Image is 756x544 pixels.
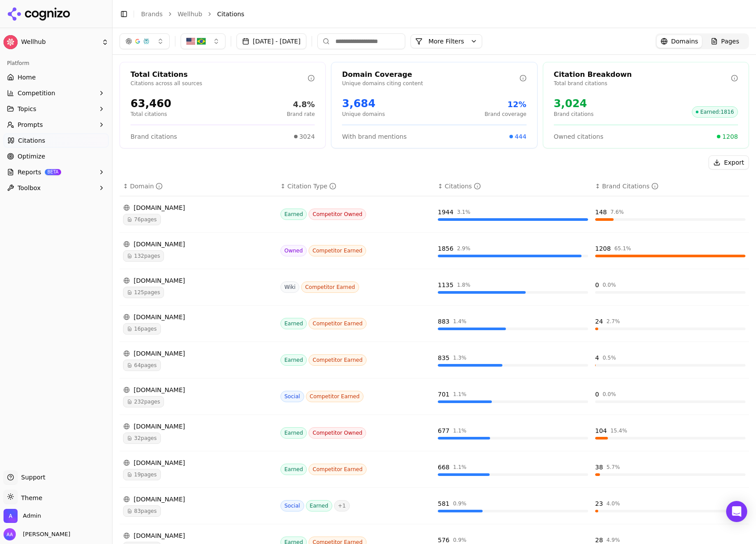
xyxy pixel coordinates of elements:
span: 125 pages [123,287,164,298]
span: 444 [515,132,527,141]
div: 3.1 % [457,209,471,216]
div: [DOMAIN_NAME] [123,349,273,358]
div: 1135 [438,281,454,289]
img: United States [186,37,195,46]
p: Total citations [131,111,171,118]
span: Competitor Earned [309,245,367,256]
span: Citations [18,136,45,145]
div: 15.4 % [611,427,627,434]
button: Prompts [4,118,109,132]
div: Total Citations [131,69,308,80]
span: Earned [280,464,307,475]
div: 883 [438,317,450,326]
button: Open organization switcher [4,509,41,523]
span: Domains [671,37,698,46]
div: 3,684 [342,97,385,111]
span: 232 pages [123,396,164,407]
div: [DOMAIN_NAME] [123,276,273,285]
span: With brand mentions [342,132,407,141]
div: ↕Domain [123,182,273,191]
div: 24 [595,317,603,326]
a: Home [4,70,109,84]
span: Competitor Earned [309,464,367,475]
span: Theme [18,494,42,501]
span: Topics [18,104,36,113]
div: Platform [4,56,109,70]
div: ↕Brand Citations [595,182,745,191]
p: Brand citations [554,111,594,118]
span: 64 pages [123,360,161,371]
div: 1.3 % [453,354,467,361]
span: Earned [280,209,307,220]
span: 16 pages [123,323,161,335]
div: 65.1 % [614,245,631,252]
span: Competitor Earned [306,391,364,402]
div: 0.0 % [603,391,616,398]
span: 32 pages [123,432,161,444]
a: Brands [141,11,163,18]
div: 1.1 % [453,427,467,434]
div: Domain Coverage [342,69,519,80]
span: Prompts [18,120,43,129]
span: 76 pages [123,214,161,225]
span: Support [18,473,45,482]
div: 1856 [438,244,454,253]
img: Wellhub [4,35,18,49]
div: [DOMAIN_NAME] [123,458,273,467]
div: [DOMAIN_NAME] [123,203,273,212]
span: Competitor Earned [301,281,359,293]
div: 2.7 % [607,318,620,325]
div: 581 [438,499,450,508]
span: 83 pages [123,505,161,517]
div: 1.4 % [453,318,467,325]
div: 5.7 % [607,464,620,471]
span: Earned [280,427,307,439]
p: Brand rate [287,111,315,118]
div: 0.5 % [603,354,616,361]
span: 132 pages [123,250,164,262]
div: ↕Citations [438,182,588,191]
span: Wellhub [21,38,98,46]
div: 701 [438,390,450,399]
div: 4.9 % [607,537,620,544]
a: Wellhub [178,10,202,18]
div: 1208 [595,244,611,253]
span: 1208 [722,132,738,141]
th: domain [120,177,277,196]
div: 7.6 % [611,209,624,216]
span: 3024 [299,132,315,141]
button: ReportsBETA [4,165,109,179]
div: Domain [130,182,163,191]
div: [DOMAIN_NAME] [123,495,273,504]
a: Optimize [4,149,109,163]
div: 104 [595,426,607,435]
span: Social [280,391,304,402]
div: 2.9 % [457,245,471,252]
div: 1.1 % [453,464,467,471]
p: Unique domains [342,111,385,118]
div: 12% [484,98,526,111]
a: Citations [4,133,109,148]
span: Pages [721,37,739,46]
span: Owned citations [554,132,603,141]
div: 63,460 [131,97,171,111]
div: 835 [438,353,450,362]
div: Brand Citations [602,182,658,191]
div: 0.9 % [453,500,467,507]
button: [DATE] - [DATE] [236,33,306,49]
div: 0 [595,390,599,399]
span: Competitor Owned [309,427,366,439]
div: 0 [595,281,599,289]
button: Toolbox [4,181,109,195]
div: 4 [595,353,599,362]
div: Citation Breakdown [554,69,731,80]
span: Citations [217,10,244,18]
img: Admin [4,509,18,523]
div: 23 [595,499,603,508]
span: Owned [280,245,307,256]
div: 4.0 % [607,500,620,507]
div: 0.0 % [603,281,616,288]
span: Competitor Owned [309,209,366,220]
span: Earned : 1816 [692,106,738,118]
div: 677 [438,426,450,435]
